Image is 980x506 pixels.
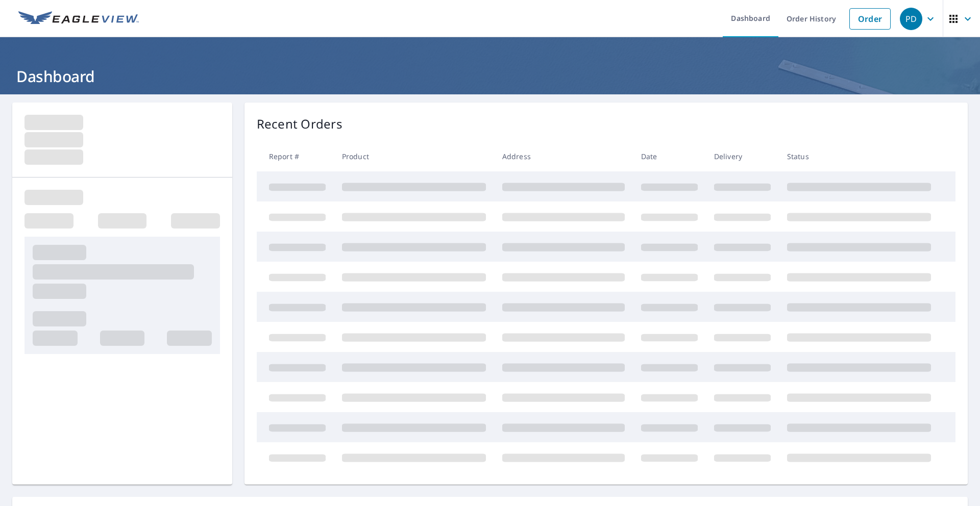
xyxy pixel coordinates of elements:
th: Date [633,141,706,171]
p: Recent Orders [257,115,342,133]
th: Address [494,141,633,171]
a: Order [849,8,891,30]
th: Report # [257,141,334,171]
div: PD [900,8,922,30]
th: Status [779,141,939,171]
th: Product [334,141,494,171]
th: Delivery [706,141,779,171]
h1: Dashboard [12,66,968,87]
img: EV Logo [18,11,139,27]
